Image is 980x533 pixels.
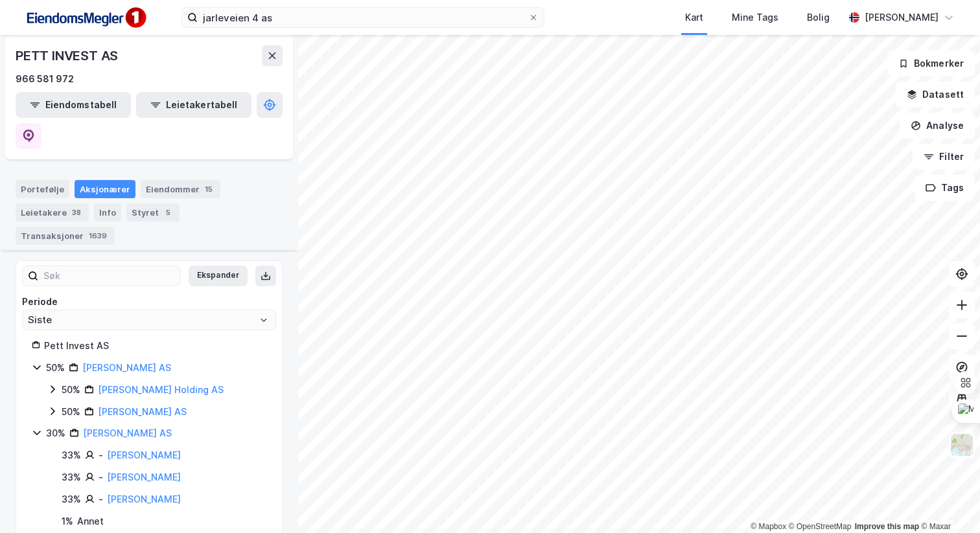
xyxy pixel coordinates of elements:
div: 966 581 972 [16,71,74,87]
div: - [99,448,103,463]
button: Leietakertabell [136,92,251,118]
img: F4PB6Px+NJ5v8B7XTbfpPpyloAAAAASUVORK5CYII= [21,3,150,32]
div: 30% [46,425,65,441]
div: Bolig [807,10,830,25]
div: 15 [202,183,215,196]
button: Analyse [900,113,975,139]
div: 1 % [62,514,73,529]
img: Z [950,433,974,457]
button: Datasett [896,82,975,108]
div: - [99,492,103,507]
button: Bokmerker [887,51,975,76]
div: 50% [46,360,65,376]
div: Eiendommer [141,180,220,198]
div: Transaksjoner [16,227,115,245]
div: PETT INVEST AS [16,45,121,66]
div: - [99,470,103,485]
a: [PERSON_NAME] AS [82,362,171,373]
div: Styret [126,203,180,221]
div: 33% [62,470,81,485]
div: Info [94,203,121,221]
button: Ekspander [189,266,248,286]
input: Søk på adresse, matrikkel, gårdeiere, leietakere eller personer [198,8,528,27]
div: Pett Invest AS [44,338,266,354]
a: [PERSON_NAME] Holding AS [98,384,224,395]
button: Eiendomstabell [16,92,131,118]
div: Kart [685,10,703,25]
div: [PERSON_NAME] [865,10,939,25]
a: OpenStreetMap [789,522,852,531]
div: Mine Tags [732,10,778,25]
div: Kontrollprogram for chat [915,471,980,533]
div: Annet [77,514,104,529]
div: Aksjonærer [75,180,135,198]
div: 1639 [86,229,110,242]
div: 33% [62,448,81,463]
div: 33% [62,492,81,507]
a: [PERSON_NAME] [107,471,181,482]
button: Filter [913,144,975,170]
input: Søk [38,266,180,286]
a: [PERSON_NAME] AS [98,406,187,417]
div: Periode [22,294,276,310]
input: ClearOpen [23,310,275,330]
a: [PERSON_NAME] [107,493,181,505]
a: Mapbox [751,522,786,531]
div: 50% [62,404,80,420]
button: Open [259,315,269,325]
a: Improve this map [855,522,919,531]
a: [PERSON_NAME] [107,449,181,460]
div: 5 [161,206,174,219]
div: Portefølje [16,180,69,198]
div: 38 [69,206,84,219]
div: 50% [62,382,80,398]
div: Leietakere [16,203,89,221]
a: [PERSON_NAME] AS [83,427,172,438]
iframe: Chat Widget [915,471,980,533]
button: Tags [915,175,975,201]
